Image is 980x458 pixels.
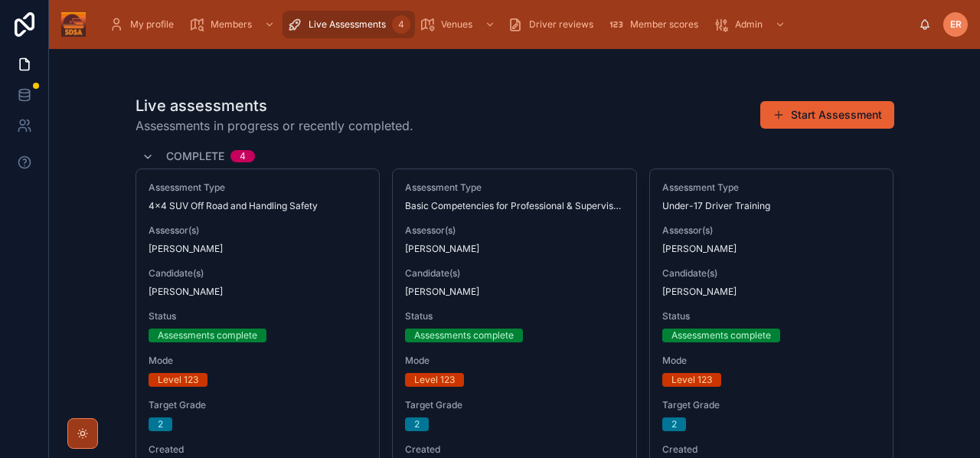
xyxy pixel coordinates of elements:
[149,182,367,194] span: Assessment Type
[662,200,770,212] span: Under-17 Driver Training
[405,286,624,298] span: [PERSON_NAME]
[405,399,624,411] span: Target Grade
[185,11,283,38] a: Members
[735,18,763,31] span: Admin
[158,417,163,431] div: 2
[662,310,881,322] span: Status
[309,18,386,31] span: Live Assessments
[604,11,709,38] a: Member scores
[283,11,415,38] a: Live Assessments4
[392,15,410,34] div: 4
[662,355,881,367] span: Mode
[414,373,455,387] div: Level 123
[240,150,246,162] div: 4
[136,116,413,135] span: Assessments in progress or recently completed.
[760,101,894,129] button: Start Assessment
[671,329,771,342] div: Assessments complete
[662,443,881,456] span: Created
[662,267,881,280] span: Candidate(s)
[529,18,593,31] span: Driver reviews
[98,8,919,41] div: scrollable content
[662,286,881,298] span: [PERSON_NAME]
[662,182,881,194] span: Assessment Type
[414,417,420,431] div: 2
[415,11,503,38] a: Venues
[503,11,604,38] a: Driver reviews
[149,355,367,367] span: Mode
[405,355,624,367] span: Mode
[709,11,793,38] a: Admin
[149,286,367,298] span: [PERSON_NAME]
[149,224,367,237] span: Assessor(s)
[149,310,367,322] span: Status
[158,329,257,342] div: Assessments complete
[149,267,367,280] span: Candidate(s)
[211,18,252,31] span: Members
[671,373,712,387] div: Level 123
[662,399,881,411] span: Target Grade
[149,443,367,456] span: Created
[405,200,624,212] span: Basic Competencies for Professional & Supervised Driving Activities
[149,200,318,212] span: 4x4 SUV Off Road and Handling Safety
[166,149,224,164] span: Complete
[671,417,677,431] div: 2
[630,18,698,31] span: Member scores
[104,11,185,38] a: My profile
[662,243,881,255] span: [PERSON_NAME]
[414,329,514,342] div: Assessments complete
[61,12,86,37] img: App logo
[405,443,624,456] span: Created
[136,95,413,116] h1: Live assessments
[405,310,624,322] span: Status
[405,182,624,194] span: Assessment Type
[405,224,624,237] span: Assessor(s)
[405,243,624,255] span: [PERSON_NAME]
[662,224,881,237] span: Assessor(s)
[950,18,962,31] span: ER
[405,267,624,280] span: Candidate(s)
[158,373,198,387] div: Level 123
[130,18,174,31] span: My profile
[149,243,367,255] span: [PERSON_NAME]
[441,18,472,31] span: Venues
[149,399,367,411] span: Target Grade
